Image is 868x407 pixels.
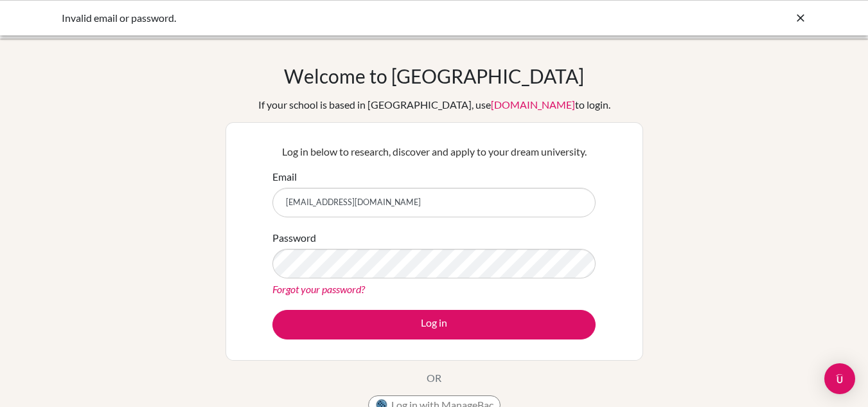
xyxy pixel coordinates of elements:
[272,144,596,159] p: Log in below to research, discover and apply to your dream university.
[427,370,441,386] p: OR
[824,363,855,394] div: Open Intercom Messenger
[272,169,297,185] label: Email
[62,10,614,26] div: Invalid email or password.
[272,310,596,339] button: Log in
[491,98,575,111] a: [DOMAIN_NAME]
[272,230,316,246] label: Password
[284,64,584,87] h1: Welcome to [GEOGRAPHIC_DATA]
[258,97,610,113] div: If your school is based in [GEOGRAPHIC_DATA], use to login.
[272,283,365,295] a: Forgot your password?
